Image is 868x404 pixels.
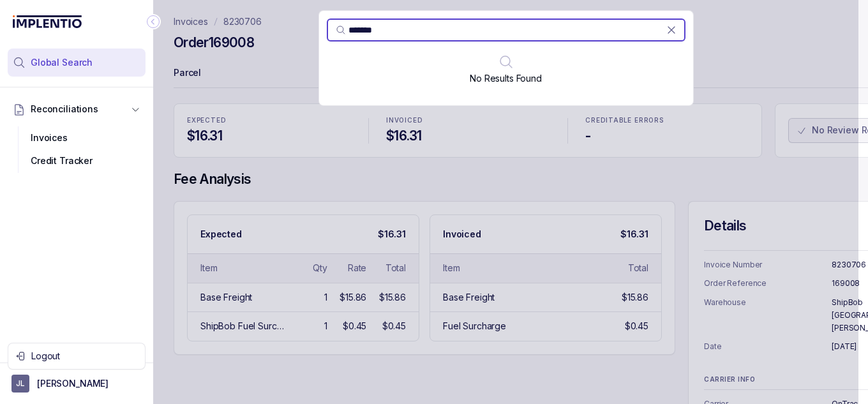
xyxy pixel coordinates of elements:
p: Logout [31,350,137,363]
div: Collapse Icon [146,14,161,29]
button: User initials[PERSON_NAME] [11,375,142,393]
p: No Results Found [470,72,542,85]
div: Reconciliations [8,124,146,176]
span: Global Search [31,56,93,69]
p: [PERSON_NAME] [37,377,108,390]
button: Reconciliations [8,95,146,123]
div: Credit Tracker [18,149,135,172]
span: User initials [11,375,29,393]
span: Reconciliations [31,103,98,116]
div: Invoices [18,126,135,149]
